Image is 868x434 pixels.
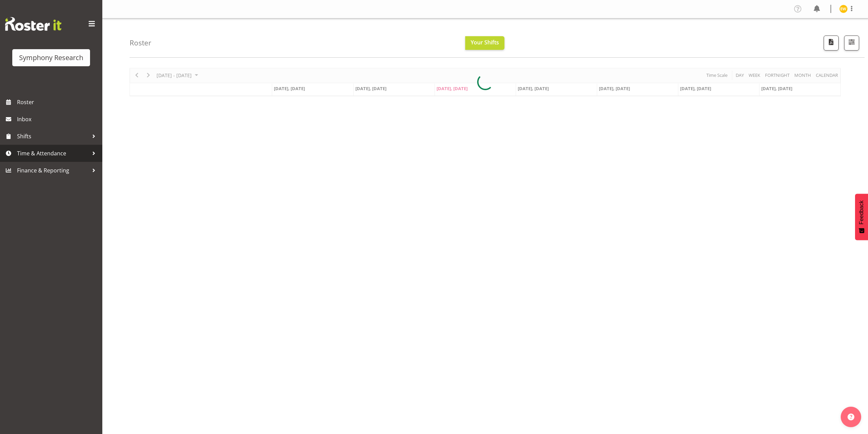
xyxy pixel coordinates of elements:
[5,17,61,31] img: Rosterit website logo
[858,200,865,224] span: Feedback
[17,114,99,124] span: Inbox
[844,36,859,51] button: Filter Shifts
[130,39,151,47] h4: Roster
[855,194,868,240] button: Feedback - Show survey
[17,97,99,107] span: Roster
[19,53,83,63] div: Symphony Research
[471,39,499,46] span: Your Shifts
[17,131,89,141] span: Shifts
[17,148,89,158] span: Time & Attendance
[17,165,89,176] span: Finance & Reporting
[465,36,504,50] button: Your Shifts
[839,5,848,13] img: enrica-walsh11863.jpg
[848,414,854,420] img: help-xxl-2.png
[824,36,839,51] button: Download a PDF of the roster according to the set date range.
